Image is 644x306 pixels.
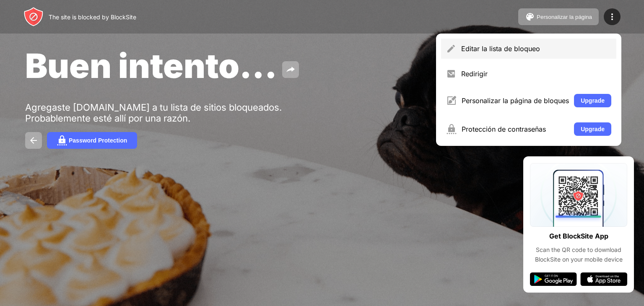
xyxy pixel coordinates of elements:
img: menu-redirect.svg [446,69,456,79]
img: pallet.svg [525,12,535,22]
div: Personalizar la página [537,14,592,20]
img: app-store.svg [580,272,627,286]
div: Redirigir [461,70,611,78]
div: The site is blocked by BlockSite [49,13,136,21]
div: Get BlockSite App [549,230,608,242]
img: share.svg [286,65,296,75]
button: Upgrade [574,94,611,107]
img: menu-customize.svg [446,96,457,106]
div: Editar la lista de bloqueo [461,44,611,53]
div: Protección de contraseñas [462,125,569,133]
img: password.svg [57,135,67,145]
img: qrcode.svg [530,163,627,227]
div: Agregaste [DOMAIN_NAME] a tu lista de sitios bloqueados. Probablemente esté allí por una razón. [25,102,284,124]
div: Personalizar la página de bloques [462,96,569,105]
div: Password Protection [69,137,127,144]
img: back.svg [29,135,39,145]
button: Personalizar la página [518,8,599,25]
img: google-play.svg [530,272,577,286]
img: menu-password.svg [446,124,457,134]
img: menu-pencil.svg [446,44,456,54]
button: Upgrade [574,122,611,136]
div: Scan the QR code to download BlockSite on your mobile device [530,245,627,264]
span: Buen intento... [25,45,277,86]
button: Password Protection [47,132,137,149]
img: header-logo.svg [23,7,44,27]
img: menu-icon.svg [607,12,617,22]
